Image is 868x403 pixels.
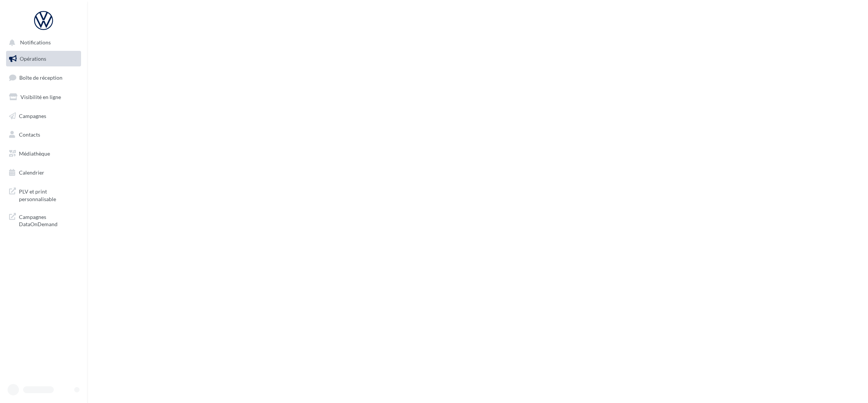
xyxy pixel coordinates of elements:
[19,186,78,203] span: PLV et print personnalisable
[19,74,62,81] span: Boîte de réception
[20,94,61,100] span: Visibilité en ligne
[19,112,46,119] span: Campagnes
[20,55,46,62] span: Opérations
[5,209,83,231] a: Campagnes DataOnDemand
[5,51,83,67] a: Opérations
[19,131,40,138] span: Contacts
[5,69,83,86] a: Boîte de réception
[5,89,83,105] a: Visibilité en ligne
[5,165,83,181] a: Calendrier
[19,169,44,176] span: Calendrier
[5,127,83,143] a: Contacts
[20,39,51,46] span: Notifications
[19,150,50,157] span: Médiathèque
[19,212,78,228] span: Campagnes DataOnDemand
[5,183,83,206] a: PLV et print personnalisable
[5,108,83,124] a: Campagnes
[5,146,83,162] a: Médiathèque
